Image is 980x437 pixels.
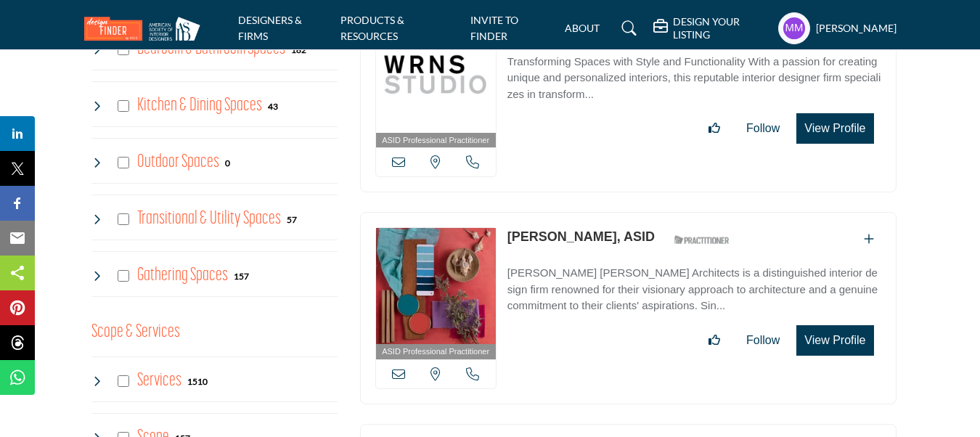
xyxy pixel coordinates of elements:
[91,319,180,346] button: Scope & Services
[238,14,302,42] a: DESIGNERS & FIRMS
[137,263,228,288] h4: Gathering Spaces: Gathering Spaces
[376,228,496,359] a: ASID Professional Practitioner
[565,22,600,34] a: ABOUT
[340,14,404,42] a: PRODUCTS & RESOURCES
[225,156,230,169] div: 0 Results For Outdoor Spaces
[118,100,129,112] input: Select Kitchen & Dining Spaces checkbox
[268,99,278,113] div: 43 Results For Kitchen & Dining Spaces
[382,346,489,358] span: ASID Professional Practitioner
[507,256,881,314] a: [PERSON_NAME] [PERSON_NAME] Architects is a distinguished interior design firm renowned for their...
[137,93,262,118] h4: Kitchen & Dining Spaces: Kitchen & Dining Spaces
[287,213,297,226] div: 57 Results For Transitional & Utility Spaces
[507,265,881,314] p: [PERSON_NAME] [PERSON_NAME] Architects is a distinguished interior design firm renowned for their...
[187,375,208,388] div: 1510 Results For Services
[796,113,873,144] button: View Profile
[287,215,297,225] b: 57
[653,15,770,41] div: DESIGN YOUR LISTING
[187,377,208,387] b: 1510
[507,229,655,244] a: [PERSON_NAME], ASID
[234,269,249,282] div: 157 Results For Gathering Spaces
[118,270,129,282] input: Select Gathering Spaces checkbox
[699,326,730,355] button: Like listing
[507,227,655,247] p: Gavin Daniels, ASID
[118,213,129,225] input: Select Transitional & Utility Spaces checkbox
[507,54,881,103] p: Transforming Spaces with Style and Functionality With a passion for creating unique and personali...
[137,150,219,175] h4: Outdoor Spaces: Outdoor Spaces
[470,14,518,42] a: INVITE TO FINDER
[382,134,489,147] span: ASID Professional Practitioner
[137,368,181,393] h4: Services: Interior and exterior spaces including lighting, layouts, furnishings, accessories, art...
[268,102,278,112] b: 43
[796,325,873,356] button: View Profile
[137,206,281,232] h4: Transitional & Utility Spaces: Transitional & Utility Spaces
[737,326,789,355] button: Follow
[376,228,496,344] img: Gavin Daniels, ASID
[699,114,730,143] button: Like listing
[864,233,874,245] a: Add To List
[118,375,129,387] input: Select Services checkbox
[118,157,129,168] input: Select Outdoor Spaces checkbox
[816,21,897,36] h5: [PERSON_NAME]
[608,17,646,40] a: Search
[673,15,770,41] h5: DESIGN YOUR LISTING
[778,12,810,44] button: Show hide supplier dropdown
[376,17,496,148] a: ASID Professional Practitioner
[84,17,208,41] img: Site Logo
[234,271,249,282] b: 157
[376,17,496,133] img: Erin Lozano
[737,114,789,143] button: Follow
[507,45,881,103] a: Transforming Spaces with Style and Functionality With a passion for creating unique and personali...
[225,158,230,168] b: 0
[669,231,734,249] img: ASID Qualified Practitioners Badge Icon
